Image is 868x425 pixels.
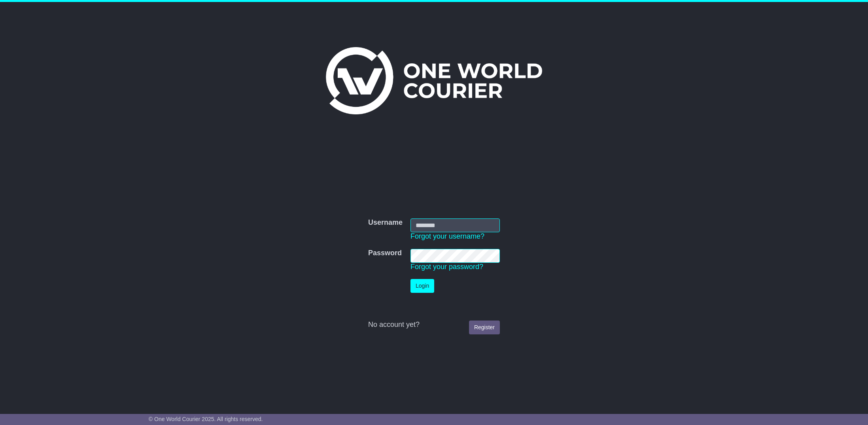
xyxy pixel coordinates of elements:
[410,263,483,271] a: Forgot your password?
[368,321,500,329] div: No account yet?
[368,249,402,258] label: Password
[410,279,434,293] button: Login
[368,218,403,227] label: Username
[410,232,484,240] a: Forgot your username?
[469,321,500,334] a: Register
[149,416,263,422] span: © One World Courier 2025. All rights reserved.
[326,47,542,114] img: One World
